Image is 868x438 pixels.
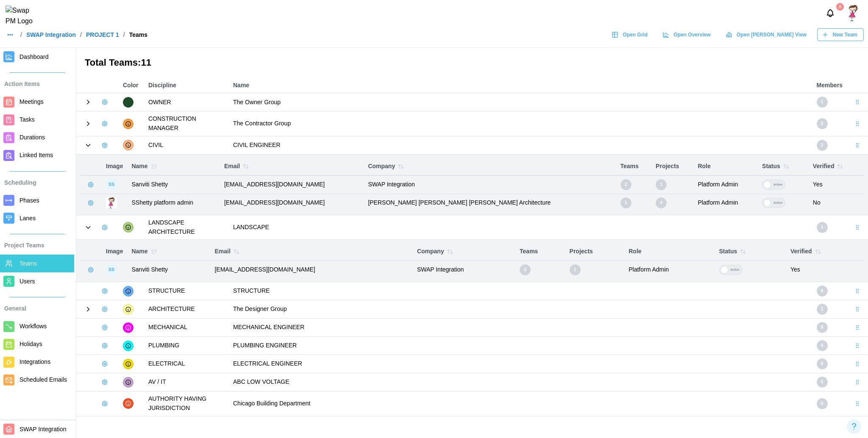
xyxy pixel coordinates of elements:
[19,98,44,105] span: Meetings
[413,261,515,279] td: SWAP Integration
[123,81,140,90] div: Color
[19,278,35,285] span: Users
[144,136,229,154] td: CIVIL
[813,161,860,172] div: Verified
[845,5,861,21] img: depositphotos_122830654-stock-illustration-little-girl-cute-character.jpg
[817,286,828,297] div: 0
[833,29,857,41] span: New Team
[817,28,864,41] button: New Team
[144,391,229,416] td: AUTHORITY HAVING JURISDICTION
[836,3,844,11] div: 8
[623,29,648,41] span: Open Grid
[629,265,710,274] div: Platform Admin
[144,373,229,391] td: AV / IT
[220,194,364,212] td: [EMAIL_ADDRESS][DOMAIN_NAME]
[214,246,408,258] div: Email
[19,426,67,432] span: SWAP Integration
[19,358,50,365] span: Integrations
[144,337,229,355] td: PLUMBING
[229,215,812,239] td: LANDSCAPE
[817,222,828,233] div: 1
[131,198,215,208] div: SShetty platform admin
[364,175,616,194] td: SWAP Integration
[673,29,710,41] span: Open Overview
[19,152,53,158] span: Linked Items
[629,247,710,256] div: Role
[19,323,47,330] span: Workflows
[144,93,229,111] td: OWNER
[123,32,125,38] div: /
[364,194,616,212] td: [PERSON_NAME] [PERSON_NAME] [PERSON_NAME] Architecture
[229,391,812,416] td: Chicago Building Department
[106,162,123,171] div: Image
[658,28,717,41] a: Open Overview
[728,265,742,274] div: Active
[817,322,828,333] div: 0
[233,81,808,90] div: Name
[229,355,812,373] td: ELECTRICAL ENGINEER
[26,32,76,38] a: SWAP Integration
[19,134,45,141] span: Durations
[229,282,812,300] td: STRUCTURE
[144,319,229,337] td: MECHANICAL
[229,319,812,337] td: MECHANICAL ENGINEER
[570,247,620,256] div: Projects
[80,32,82,38] div: /
[85,56,860,69] h3: Total Teams: 11
[144,111,229,136] td: CONSTRUCTION MANAGER
[817,81,843,90] div: Members
[368,161,612,172] div: Company
[19,260,37,267] span: Teams
[698,162,754,171] div: Role
[417,246,511,258] div: Company
[771,198,785,208] div: Active
[520,247,561,256] div: Teams
[656,162,689,171] div: Projects
[229,300,812,319] td: The Designer Group
[817,97,828,108] div: 1
[144,282,229,300] td: STRUCTURE
[19,116,35,123] span: Tasks
[6,6,40,27] img: Swap PM Logo
[19,197,39,204] span: Phases
[131,180,215,189] div: Sanviti Shetty
[719,246,782,258] div: Status
[656,179,667,190] div: 1
[131,246,206,258] div: Name
[823,6,837,20] button: Notifications
[790,246,860,258] div: Verified
[620,179,632,190] div: 2
[656,197,667,208] div: 4
[106,179,117,190] div: image
[698,198,754,208] div: Platform Admin
[809,194,864,212] td: No
[220,175,364,194] td: [EMAIL_ADDRESS][DOMAIN_NAME]
[144,215,229,239] td: LANDSCAPE ARCHITECTURE
[607,28,654,41] a: Open Grid
[19,341,42,347] span: Holidays
[210,261,412,279] td: [EMAIL_ADDRESS][DOMAIN_NAME]
[86,32,119,38] a: PROJECT 1
[620,197,632,208] div: 1
[229,337,812,355] td: PLUMBING ENGINEER
[762,161,804,172] div: Status
[817,398,828,409] div: 0
[106,247,123,256] div: Image
[19,53,49,60] span: Dashboard
[148,81,225,90] div: Discipline
[19,376,67,383] span: Scheduled Emails
[229,136,812,154] td: CIVIL ENGINEER
[817,377,828,388] div: 0
[520,264,531,275] div: 2
[817,118,828,129] div: 2
[20,32,22,38] div: /
[771,180,785,189] div: Active
[229,373,812,391] td: ABC LOW VOLTAGE
[144,355,229,373] td: ELECTRICAL
[786,261,864,279] td: Yes
[224,161,360,172] div: Email
[131,161,215,172] div: Name
[106,197,117,208] img: image
[129,32,147,38] div: Teams
[106,264,117,275] div: image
